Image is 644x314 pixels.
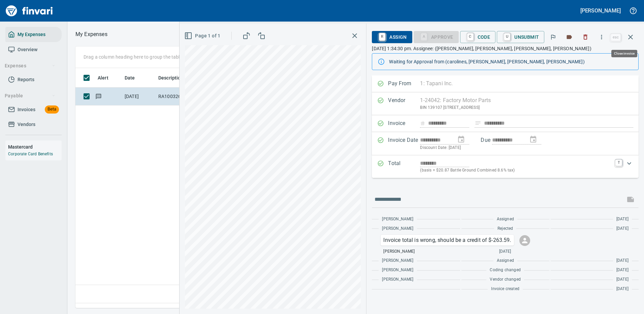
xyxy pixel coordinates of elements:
button: RAssign [372,31,412,43]
span: Alert [98,74,108,82]
span: Invoice created [491,286,519,292]
span: [PERSON_NAME] [382,276,413,283]
a: T [615,159,622,166]
span: Date [125,74,135,82]
a: R [379,33,385,40]
a: Corporate Card Benefits [8,152,53,156]
p: Drag a column heading here to group the table [84,54,182,60]
span: Description [158,74,184,82]
img: Finvari [4,3,55,19]
div: Expand [372,155,639,178]
span: Invoices [18,105,35,114]
button: Expenses [2,60,58,72]
span: [DATE] [616,216,629,223]
span: [DATE] [616,286,629,292]
span: [PERSON_NAME] [382,267,413,274]
nav: breadcrumb [75,30,107,38]
span: Assigned [497,257,514,264]
span: [PERSON_NAME] [383,248,415,255]
span: Overview [18,45,37,54]
span: Has messages [95,94,102,98]
span: Description [158,74,192,82]
td: RA10032688 [156,88,216,105]
a: Vendors [5,117,62,132]
span: Payable [5,92,56,100]
span: [DATE] [499,248,511,255]
span: [DATE] [616,257,629,264]
a: Reports [5,72,62,87]
p: My Expenses [75,30,107,38]
button: Payable [2,90,58,102]
a: Overview [5,42,62,57]
span: Alert [98,74,117,82]
a: InvoicesBeta [5,102,62,117]
p: Invoice total is wrong, should be a credit of $-263.59. [383,236,511,244]
span: Reports [18,75,34,84]
button: UUnsubmit [497,31,544,43]
span: [DATE] [616,276,629,283]
span: Expenses [5,62,56,70]
a: esc [611,34,621,41]
span: [PERSON_NAME] [382,216,413,223]
a: My Expenses [5,27,62,42]
span: [PERSON_NAME] [382,257,413,264]
span: Date [125,74,144,82]
span: Rejected [497,225,513,232]
p: (basis + $20.87 Battle Ground Combined 8.6% tax) [420,167,611,174]
td: [DATE] [122,88,156,105]
span: Coding changed [490,267,520,274]
span: Vendor changed [490,276,520,283]
h6: Mastercard [8,143,62,151]
div: Waiting for Approval from (carolines, [PERSON_NAME], [PERSON_NAME], [PERSON_NAME]) [389,56,633,68]
button: Page 1 of 1 [183,30,223,42]
span: Beta [45,105,59,113]
button: CCode [460,31,496,43]
span: Vendors [18,120,35,129]
p: [DATE] 1:34:30 pm. Assignee: ([PERSON_NAME], [PERSON_NAME], [PERSON_NAME], [PERSON_NAME]) [372,45,639,52]
p: Total [388,159,420,174]
a: U [504,33,510,40]
span: Assigned [497,216,514,223]
span: [PERSON_NAME] [382,225,413,232]
span: [DATE] [616,225,629,232]
span: Assign [377,31,407,43]
span: [DATE] [616,267,629,274]
span: Unsubmit [502,31,539,43]
span: Page 1 of 1 [186,32,220,40]
button: [PERSON_NAME] [579,5,622,16]
span: My Expenses [18,30,45,39]
span: This records your message into the invoice and notifies anyone mentioned [622,191,639,208]
h5: [PERSON_NAME] [580,7,621,14]
a: C [467,33,474,40]
span: Code [465,31,490,43]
